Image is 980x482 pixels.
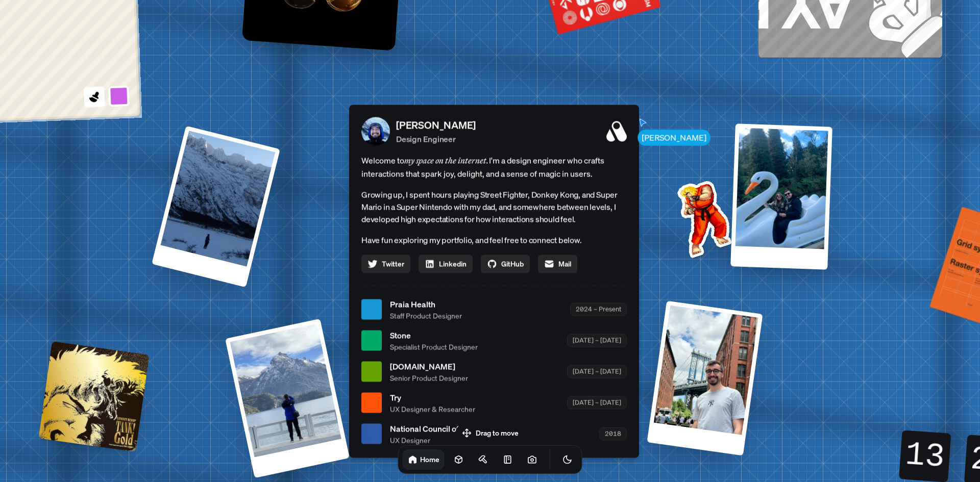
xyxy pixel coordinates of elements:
span: GitHub [501,259,524,269]
span: Senior Product Designer [390,372,468,383]
span: Specialist Product Designer [390,341,478,352]
div: [DATE] – [DATE] [567,365,627,378]
span: Stone [390,329,478,341]
button: Toggle Theme [557,449,578,470]
span: Staff Product Designer [390,310,462,321]
span: Linkedin [439,259,467,269]
p: Have fun exploring my portfolio, and feel free to connect below. [361,233,627,246]
div: 2018 [599,427,627,440]
div: 2024 – Present [570,303,627,316]
img: Profile Picture [361,117,390,145]
h1: Home [420,454,439,464]
span: [DOMAIN_NAME] [390,360,468,372]
p: Growing up, I spent hours playing Street Fighter, Donkey Kong, and Super Mario in a Super Nintend... [361,188,627,225]
span: UX Designer & Researcher [390,403,475,414]
span: Try [390,391,475,403]
span: Twitter [382,259,404,269]
span: Mail [558,259,571,269]
p: [PERSON_NAME] [396,117,476,133]
span: Praia Health [390,298,462,310]
div: [DATE] – [DATE] [567,396,627,409]
a: Home [403,449,445,470]
a: Twitter [361,255,410,273]
p: Design Engineer [396,133,476,145]
img: Profile example [651,165,754,268]
div: [DATE] – [DATE] [567,334,627,347]
em: my space on the internet. [404,155,489,165]
a: Mail [538,255,577,273]
span: Welcome to I'm a design engineer who crafts interactions that spark joy, delight, and a sense of ... [361,154,627,180]
span: National Council of Science [390,422,489,435]
a: GitHub [481,255,530,273]
a: Linkedin [419,255,473,273]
